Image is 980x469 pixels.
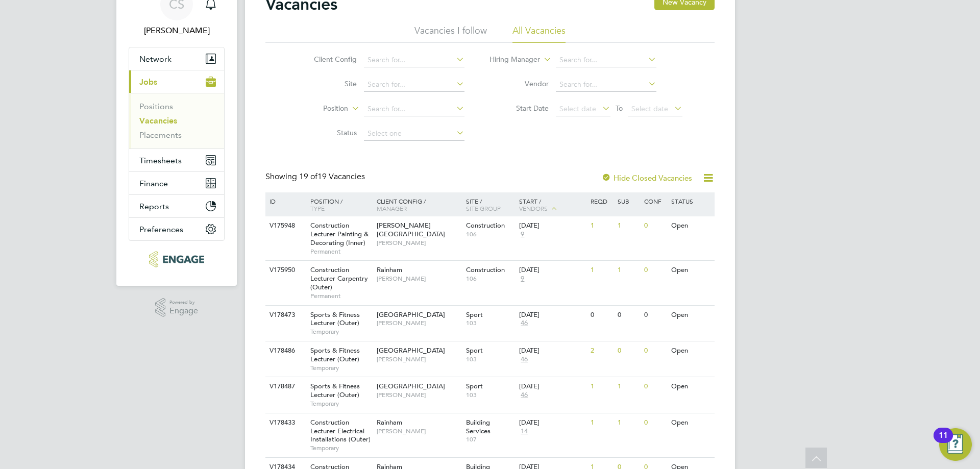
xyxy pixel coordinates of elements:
[588,261,615,280] div: 1
[466,265,505,274] span: Construction
[615,306,642,325] div: 0
[669,306,713,325] div: Open
[169,307,198,315] span: Engage
[265,171,367,182] div: Showing
[310,292,372,300] span: Permanent
[364,127,464,141] input: Select one
[588,216,615,235] div: 1
[139,179,168,188] span: Finance
[377,391,461,399] span: [PERSON_NAME]
[155,298,199,317] a: Powered byEngage
[139,202,169,211] span: Reports
[377,427,461,435] span: [PERSON_NAME]
[669,413,713,432] div: Open
[463,192,517,217] div: Site /
[612,102,626,115] span: To
[267,261,303,280] div: V175950
[481,55,540,65] label: Hiring Manager
[377,319,461,327] span: [PERSON_NAME]
[519,319,529,328] span: 46
[466,435,514,443] span: 107
[519,204,548,212] span: Vendors
[267,377,303,396] div: V178487
[517,192,588,218] div: Start /
[298,79,357,88] label: Site
[466,418,491,435] span: Building Services
[139,156,182,165] span: Timesheets
[466,221,505,230] span: Construction
[519,382,585,391] div: [DATE]
[289,104,348,114] label: Position
[310,418,371,444] span: Construction Lecturer Electrical Installations (Outer)
[414,24,487,43] li: Vacancies I follow
[669,261,713,280] div: Open
[615,413,642,432] div: 1
[939,435,948,449] div: 11
[267,192,303,210] div: ID
[377,275,461,283] span: [PERSON_NAME]
[466,355,514,363] span: 103
[939,428,972,461] button: Open Resource Center, 11 new notifications
[310,328,372,336] span: Temporary
[377,239,461,247] span: [PERSON_NAME]
[642,216,668,235] div: 0
[615,261,642,280] div: 1
[466,319,514,327] span: 103
[310,310,360,328] span: Sports & Fitness Lecturer (Outer)
[129,218,224,240] button: Preferences
[139,116,177,126] a: Vacancies
[129,47,224,70] button: Network
[129,195,224,217] button: Reports
[377,310,445,319] span: [GEOGRAPHIC_DATA]
[139,102,173,111] a: Positions
[490,104,549,113] label: Start Date
[139,130,182,140] a: Placements
[615,377,642,396] div: 1
[588,413,615,432] div: 1
[129,24,225,37] span: Chris Seal
[310,444,372,452] span: Temporary
[466,275,514,283] span: 106
[642,413,668,432] div: 0
[588,192,615,210] div: Reqd
[129,172,224,194] button: Finance
[669,216,713,235] div: Open
[299,171,317,182] span: 19 of
[642,261,668,280] div: 0
[642,341,668,360] div: 0
[588,341,615,360] div: 2
[519,391,529,400] span: 46
[299,171,365,182] span: 19 Vacancies
[310,400,372,408] span: Temporary
[310,221,369,247] span: Construction Lecturer Painting & Decorating (Inner)
[642,192,668,210] div: Conf
[669,192,713,210] div: Status
[267,341,303,360] div: V178486
[466,204,501,212] span: Site Group
[519,355,529,364] span: 46
[466,346,483,355] span: Sport
[466,382,483,390] span: Sport
[364,102,464,116] input: Search for...
[310,265,368,291] span: Construction Lecturer Carpentry (Outer)
[377,418,402,427] span: Rainham
[556,78,656,92] input: Search for...
[149,251,204,267] img: henry-blue-logo-retina.png
[466,230,514,238] span: 106
[519,311,585,319] div: [DATE]
[377,265,402,274] span: Rainham
[310,364,372,372] span: Temporary
[364,78,464,92] input: Search for...
[267,413,303,432] div: V178433
[615,192,642,210] div: Sub
[615,216,642,235] div: 1
[466,310,483,319] span: Sport
[519,427,529,436] span: 14
[303,192,374,217] div: Position /
[512,24,566,43] li: All Vacancies
[669,377,713,396] div: Open
[519,266,585,275] div: [DATE]
[377,346,445,355] span: [GEOGRAPHIC_DATA]
[139,225,183,234] span: Preferences
[169,298,198,307] span: Powered by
